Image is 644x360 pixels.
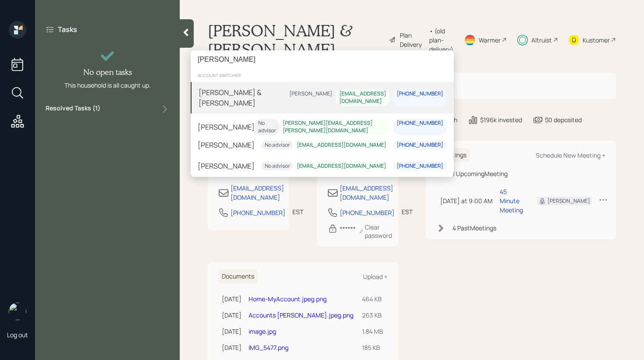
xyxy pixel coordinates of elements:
[258,120,276,134] div: No advisor
[283,120,386,134] div: [PERSON_NAME][EMAIL_ADDRESS][PERSON_NAME][DOMAIN_NAME]
[198,122,255,132] div: [PERSON_NAME]
[198,161,255,171] div: [PERSON_NAME]
[191,69,454,82] div: account switcher
[199,87,286,108] div: [PERSON_NAME] & [PERSON_NAME]
[397,120,443,127] div: [PHONE_NUMBER]
[297,141,386,149] div: [EMAIL_ADDRESS][DOMAIN_NAME]
[265,141,290,149] div: No advisor
[397,90,443,98] div: [PHONE_NUMBER]
[297,162,386,170] div: [EMAIL_ADDRESS][DOMAIN_NAME]
[198,140,255,150] div: [PERSON_NAME]
[265,162,290,170] div: No advisor
[339,90,386,105] div: [EMAIL_ADDRESS][DOMAIN_NAME]
[289,90,332,98] div: [PERSON_NAME]
[397,162,443,170] div: [PHONE_NUMBER]
[191,50,454,69] input: Type a command or search…
[397,141,443,149] div: [PHONE_NUMBER]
